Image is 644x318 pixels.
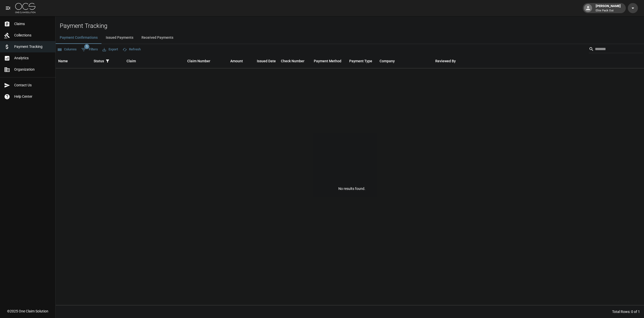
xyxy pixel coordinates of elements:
[187,54,210,68] div: Claim Number
[349,54,372,68] div: Payment Type
[58,54,68,68] div: Name
[245,54,278,68] div: Issued Date
[185,54,220,68] div: Claim Number
[14,21,51,27] span: Claims
[377,54,433,68] div: Company
[589,45,643,54] div: Search
[314,54,341,68] div: Payment Method
[596,9,621,13] p: Elite Pack Out
[60,22,644,30] h2: Payment Tracking
[84,44,89,49] span: 1
[281,54,304,68] div: Check Number
[380,54,395,68] div: Company
[121,46,142,53] button: Refresh
[101,46,119,53] button: Export
[347,54,377,68] div: Payment Type
[124,54,185,68] div: Claim
[433,54,488,68] div: Reviewed By
[15,3,35,13] img: ocs-logo-white-transparent.png
[220,54,245,68] div: Amount
[594,4,623,13] div: [PERSON_NAME]
[14,33,51,38] span: Collections
[257,54,276,68] div: Issued Date
[278,54,311,68] div: Check Number
[14,94,51,99] span: Help Center
[3,3,13,13] button: open drawer
[91,54,124,68] div: Status
[612,309,640,314] div: Total Rows: 0 of 1
[14,44,51,49] span: Payment Tracking
[435,54,456,68] div: Reviewed By
[104,57,111,65] div: 1 active filter
[14,83,51,88] span: Contact Us
[104,57,111,65] button: Show filters
[127,54,136,68] div: Claim
[137,32,177,44] button: Received Payments
[311,54,347,68] div: Payment Method
[230,54,243,68] div: Amount
[14,67,51,72] span: Organization
[56,32,644,44] div: dynamic tabs
[57,46,78,53] button: Select columns
[14,55,51,61] span: Analytics
[7,309,48,314] div: © 2025 One Claim Solution
[56,54,91,68] div: Name
[56,32,102,44] button: Payment Confirmations
[94,54,104,68] div: Status
[80,46,99,54] button: Show filters
[102,32,137,44] button: Issued Payments
[111,57,118,65] button: Sort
